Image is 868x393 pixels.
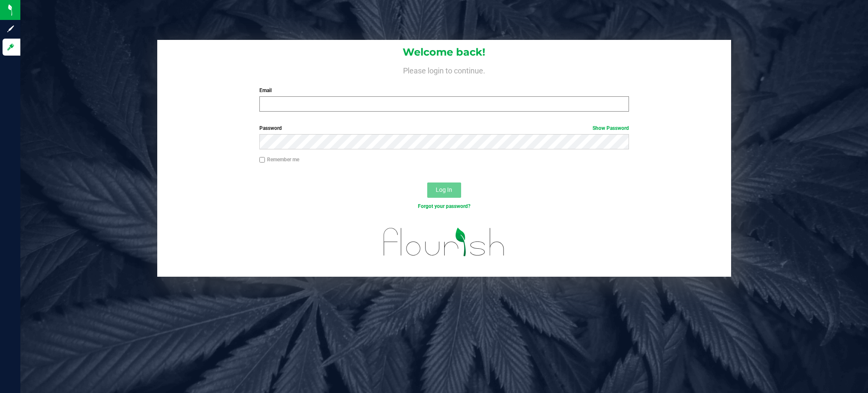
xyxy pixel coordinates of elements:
[259,156,299,163] label: Remember me
[427,182,461,198] button: Log In
[259,87,629,94] label: Email
[436,186,452,193] span: Log In
[6,43,15,51] inline-svg: Log in
[259,125,282,131] span: Password
[593,125,629,131] a: Show Password
[259,157,265,163] input: Remember me
[157,47,731,58] h1: Welcome back!
[157,65,731,75] h4: Please login to continue.
[418,203,470,209] a: Forgot your password?
[6,25,15,33] inline-svg: Sign up
[373,219,516,265] img: flourish_logo.svg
